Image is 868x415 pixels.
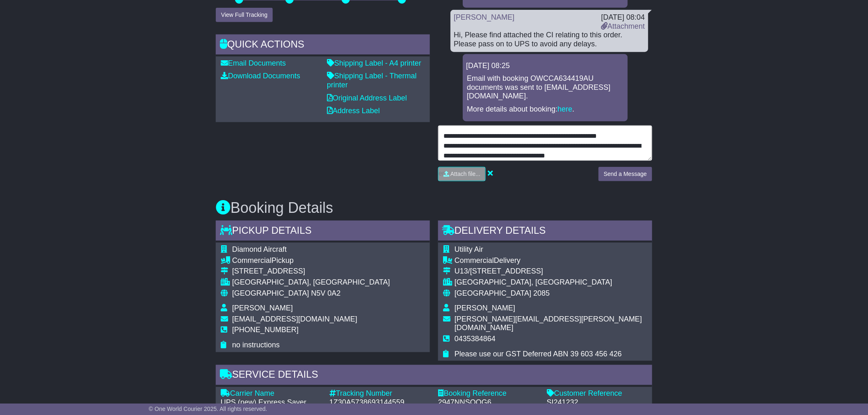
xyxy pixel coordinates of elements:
[329,390,430,399] div: Tracking Number
[149,406,267,412] span: © One World Courier 2025. All rights reserved.
[467,105,624,114] p: More details about booking: .
[557,105,572,113] a: here
[327,94,407,102] a: Original Address Label
[216,221,430,243] div: Pickup Details
[454,31,645,48] div: Hi, Please find attached the CI relating to this order. Please pass on to UPS to avoid any delays.
[455,245,483,253] span: Utility Air
[327,72,417,89] a: Shipping Label - Thermal printer
[438,399,539,408] div: 2947NNSOOG6
[232,267,390,276] div: [STREET_ADDRESS]
[601,22,645,30] a: Attachment
[455,256,647,265] div: Delivery
[232,278,390,287] div: [GEOGRAPHIC_DATA], [GEOGRAPHIC_DATA]
[466,62,624,71] div: [DATE] 08:25
[216,365,652,387] div: Service Details
[232,289,309,297] span: [GEOGRAPHIC_DATA]
[455,278,647,287] div: [GEOGRAPHIC_DATA], [GEOGRAPHIC_DATA]
[327,107,380,115] a: Address Label
[232,304,293,312] span: [PERSON_NAME]
[327,59,421,67] a: Shipping Label - A4 printer
[454,13,514,21] a: [PERSON_NAME]
[455,267,647,276] div: U13/[STREET_ADDRESS]
[216,200,652,216] h3: Booking Details
[601,13,645,22] div: [DATE] 08:04
[533,289,550,297] span: 2085
[232,315,357,323] span: [EMAIL_ADDRESS][DOMAIN_NAME]
[467,74,624,101] p: Email with booking OWCCA634419AU documents was sent to [EMAIL_ADDRESS][DOMAIN_NAME].
[221,390,321,399] div: Carrier Name
[232,326,299,334] span: [PHONE_NUMBER]
[232,256,272,265] span: Commercial
[221,59,286,67] a: Email Documents
[438,221,652,243] div: Delivery Details
[232,245,287,253] span: Diamond Aircraft
[329,399,430,408] div: 1Z30A5738693144559
[455,304,515,312] span: [PERSON_NAME]
[547,399,647,408] div: SI241232
[547,390,647,399] div: Customer Reference
[216,8,273,22] button: View Full Tracking
[232,256,390,265] div: Pickup
[311,289,340,297] span: N5V 0A2
[455,335,496,343] span: 0435384864
[216,34,430,57] div: Quick Actions
[455,289,531,297] span: [GEOGRAPHIC_DATA]
[221,72,300,80] a: Download Documents
[455,315,642,332] span: [PERSON_NAME][EMAIL_ADDRESS][PERSON_NAME][DOMAIN_NAME]
[438,390,539,399] div: Booking Reference
[598,167,652,181] button: Send a Message
[232,341,280,349] span: no instructions
[455,256,494,265] span: Commercial
[455,350,622,358] span: Please use our GST Deferred ABN 39 603 456 426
